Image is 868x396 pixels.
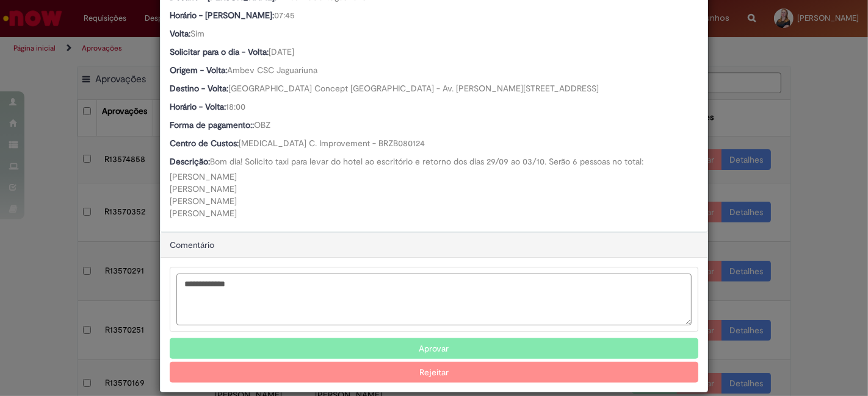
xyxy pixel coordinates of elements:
span: [GEOGRAPHIC_DATA] Concept [GEOGRAPHIC_DATA] - Av. [PERSON_NAME][STREET_ADDRESS] [228,83,599,94]
b: Descrição: [170,156,210,167]
button: Aprovar [170,338,698,359]
b: Solicitar para o dia - Volta: [170,46,269,57]
span: Comentário [170,239,214,250]
span: Ambev CSC Jaguariuna [227,65,317,76]
span: 18:00 [226,101,245,112]
b: Volta: [170,28,190,39]
b: Destino - Volta: [170,83,228,94]
b: Centro de Custos: [170,138,239,149]
span: 07:45 [274,10,295,21]
span: OBZ [254,119,270,130]
b: Origem - Volta: [170,65,227,76]
span: [DATE] [269,46,294,57]
span: [MEDICAL_DATA] C. Improvement - BRZB080124 [239,138,425,149]
b: Horário - [PERSON_NAME]: [170,10,274,21]
b: Horário - Volta: [170,101,226,112]
b: Forma de pagamento:: [170,119,254,130]
span: Bom dia! Solicito taxi para levar do hotel ao escritório e retorno dos dias 29/09 ao 03/10. Serão... [170,156,643,219]
button: Rejeitar [170,362,698,383]
span: Sim [190,28,204,39]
